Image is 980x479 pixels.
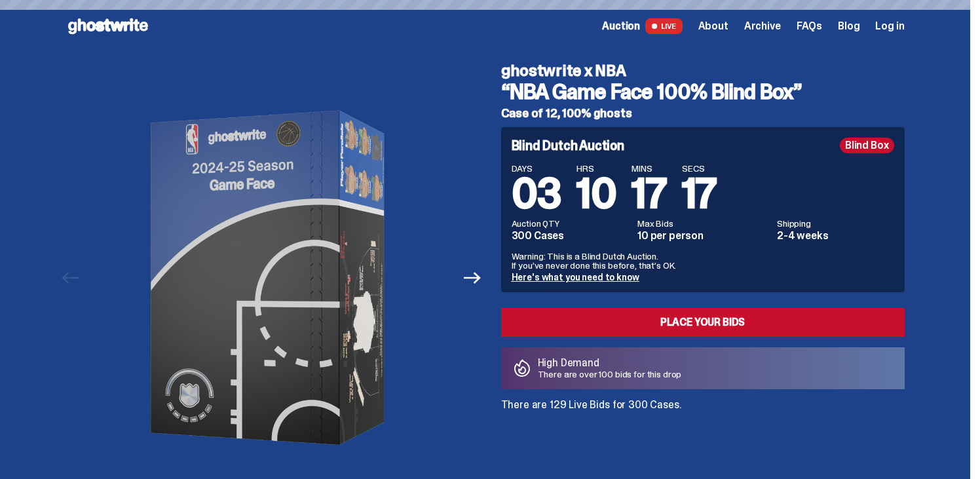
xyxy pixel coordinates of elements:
[459,263,487,292] button: Next
[637,231,769,241] dd: 10 per person
[538,370,682,379] p: There are over 100 bids for this drop
[501,107,905,119] h5: Case of 12, 100% ghosts
[682,164,717,173] span: SECS
[501,63,905,79] h4: ghostwrite x NBA
[602,18,682,34] a: Auction LIVE
[501,81,905,102] h3: “NBA Game Face 100% Blind Box”
[631,166,666,221] span: 17
[744,21,781,31] a: Archive
[698,21,728,31] a: About
[576,166,616,221] span: 10
[797,21,822,31] a: FAQs
[512,219,630,228] dt: Auction QTY
[838,21,859,31] a: Blog
[512,252,894,270] p: Warning: This is a Blind Dutch Auction. If you’ve never done this before, that’s OK.
[501,400,905,410] p: There are 129 Live Bids for 300 Cases.
[777,219,894,228] dt: Shipping
[637,219,769,228] dt: Max Bids
[512,139,624,152] h4: Blind Dutch Auction
[512,166,561,221] span: 03
[682,166,717,221] span: 17
[576,164,616,173] span: HRS
[512,271,639,283] a: Here's what you need to know
[631,164,666,173] span: MINS
[602,21,640,31] span: Auction
[875,21,904,31] a: Log in
[777,231,894,241] dd: 2-4 weeks
[538,358,682,368] p: High Demand
[512,164,561,173] span: DAYS
[840,138,894,153] div: Blind Box
[512,231,630,241] dd: 300 Cases
[501,308,905,337] a: Place your Bids
[645,18,683,34] span: LIVE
